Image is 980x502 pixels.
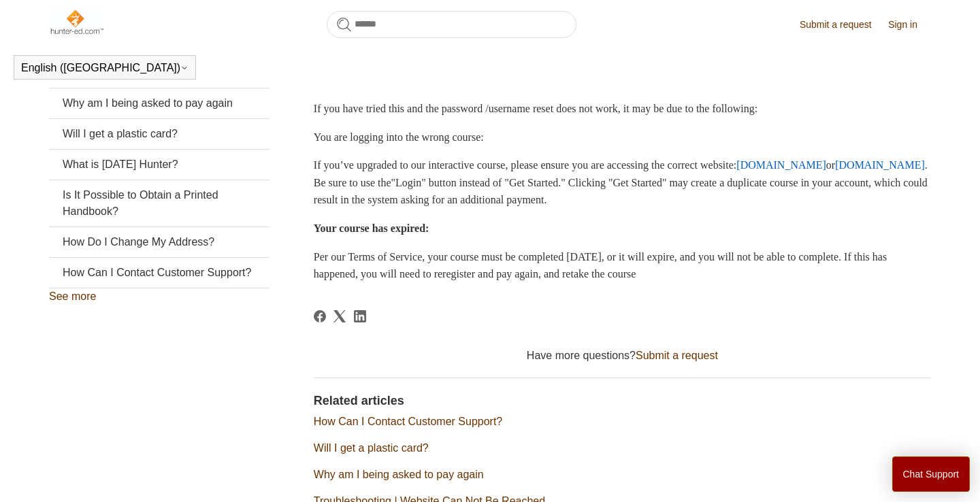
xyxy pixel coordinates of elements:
h2: Related articles [314,392,931,410]
a: See more [49,290,96,302]
a: How Can I Contact Customer Support? [49,258,269,288]
a: X Corp [333,310,346,322]
a: Facebook [314,310,326,322]
button: Chat Support [892,456,970,492]
p: You are logging into the wrong course: [314,129,931,146]
p: If you have tried this and the password /username reset does not work, it may be due to the follo... [314,100,931,118]
a: Will I get a plastic card? [314,442,429,454]
a: Sign in [888,18,931,32]
strong: Your course has expired: [314,222,429,234]
a: How Do I Change My Address? [49,227,269,257]
input: Search [327,11,576,38]
a: Why am I being asked to pay again [314,469,484,480]
svg: Share this page on LinkedIn [354,310,366,322]
a: [DOMAIN_NAME] [736,159,826,171]
a: Submit a request [636,350,718,361]
a: Submit a request [800,18,885,32]
p: Per our Terms of Service, your course must be completed [DATE], or it will expire, and you will n... [314,248,931,283]
div: Have more questions? [314,348,931,364]
a: [DOMAIN_NAME] [835,159,925,171]
a: Will I get a plastic card? [49,119,269,149]
img: Hunter-Ed Help Center home page [49,8,104,35]
svg: Share this page on X Corp [333,310,346,322]
a: How Can I Contact Customer Support? [314,416,502,427]
a: LinkedIn [354,310,366,322]
p: If you’ve upgraded to our interactive course, please ensure you are accessing the correct website... [314,156,931,209]
a: Is It Possible to Obtain a Printed Handbook? [49,180,269,227]
svg: Share this page on Facebook [314,310,326,322]
a: What is [DATE] Hunter? [49,150,269,180]
a: Why am I being asked to pay again [49,88,269,118]
button: English ([GEOGRAPHIC_DATA]) [21,62,189,74]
